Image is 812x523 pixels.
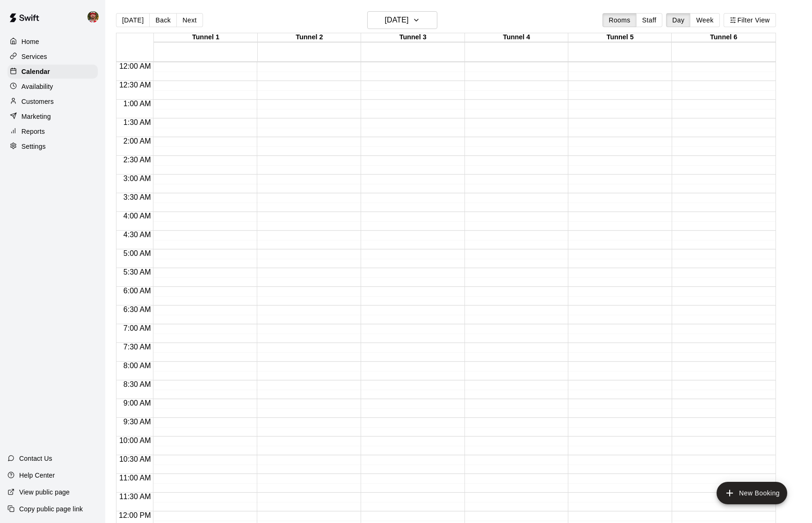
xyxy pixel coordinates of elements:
a: Reports [7,124,98,138]
a: Services [7,50,98,64]
p: Home [22,37,39,46]
p: Services [22,52,47,61]
div: Tunnel 1 [154,33,257,42]
span: 9:00 AM [121,399,153,407]
span: 9:30 AM [121,418,153,426]
a: Calendar [7,65,98,79]
div: Tunnel 4 [465,33,568,42]
span: 6:30 AM [121,305,153,313]
div: Tunnel 3 [361,33,464,42]
a: Settings [7,139,98,153]
p: Help Center [19,471,55,480]
span: 7:00 AM [121,324,153,332]
img: Bryan Farrington [87,11,99,22]
div: Bryan Farrington [86,7,105,26]
p: View public page [19,487,70,497]
span: 12:30 AM [117,81,153,89]
button: add [717,482,787,504]
p: Contact Us [19,454,52,463]
p: Reports [22,127,45,136]
span: 11:30 AM [117,493,153,501]
p: Copy public page link [19,504,83,514]
span: 1:30 AM [121,118,153,126]
span: 2:30 AM [121,156,153,164]
span: 8:30 AM [121,380,153,388]
div: Tunnel 2 [258,33,361,42]
span: 11:00 AM [117,474,153,482]
span: 2:00 AM [121,137,153,145]
span: 12:00 AM [117,62,153,70]
p: Settings [22,142,46,151]
p: Calendar [22,67,50,76]
button: Filter View [724,13,776,27]
button: Rooms [602,13,636,27]
a: Home [7,35,98,49]
span: 6:00 AM [121,287,153,295]
a: Customers [7,94,98,109]
button: Staff [636,13,663,27]
span: 4:00 AM [121,212,153,220]
p: Marketing [22,112,51,121]
p: Customers [22,97,54,106]
a: Marketing [7,109,98,123]
h6: [DATE] [384,14,408,27]
button: Next [176,13,203,27]
span: 4:30 AM [121,231,153,239]
span: 5:00 AM [121,249,153,257]
span: 8:00 AM [121,362,153,370]
span: 10:00 AM [117,436,153,444]
button: [DATE] [367,11,437,29]
span: 7:30 AM [121,343,153,351]
div: Tunnel 6 [672,33,775,42]
button: Back [149,13,177,27]
a: Availability [7,80,98,94]
span: 10:30 AM [117,455,153,463]
p: Availability [22,82,53,91]
span: 3:00 AM [121,174,153,182]
button: Week [690,13,719,27]
span: 12:00 PM [116,511,153,519]
div: Tunnel 5 [568,33,672,42]
button: [DATE] [116,13,150,27]
span: 5:30 AM [121,268,153,276]
button: Day [666,13,690,27]
span: 1:00 AM [121,100,153,108]
span: 3:30 AM [121,193,153,201]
